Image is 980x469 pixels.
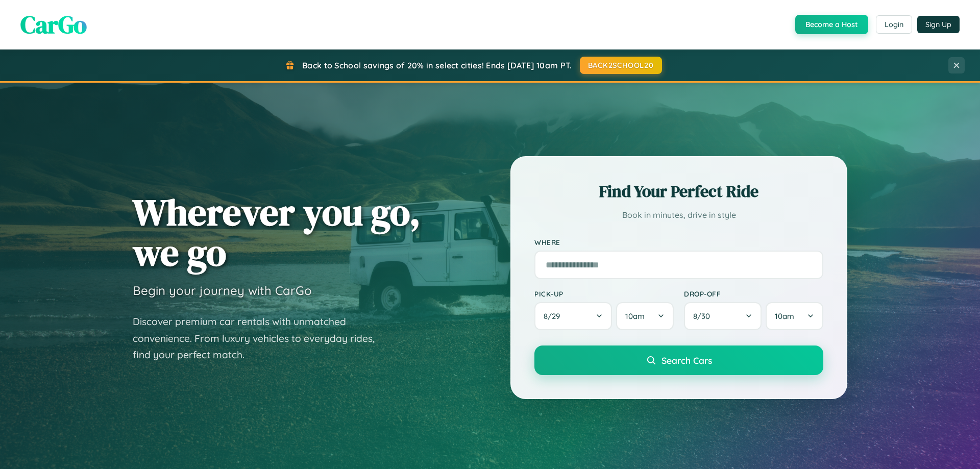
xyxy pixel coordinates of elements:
button: BACK2SCHOOL20 [580,57,662,74]
span: 8 / 30 [693,311,715,321]
p: Discover premium car rentals with unmatched convenience. From luxury vehicles to everyday rides, ... [133,313,388,363]
span: 10am [625,311,645,321]
span: Search Cars [661,355,712,366]
button: Become a Host [795,15,868,34]
button: 10am [766,302,823,330]
button: 8/29 [534,302,612,330]
span: CarGo [20,8,87,41]
span: 10am [775,311,794,321]
button: Search Cars [534,345,823,375]
span: 8 / 29 [544,311,565,321]
span: Back to School savings of 20% in select cities! Ends [DATE] 10am PT. [302,60,572,70]
label: Where [534,238,823,246]
p: Book in minutes, drive in style [534,208,823,223]
label: Drop-off [684,289,823,298]
h1: Wherever you go, we go [133,192,421,273]
h3: Begin your journey with CarGo [133,283,312,298]
label: Pick-up [534,289,674,298]
button: 8/30 [684,302,762,330]
button: Sign Up [917,16,960,33]
button: Login [876,15,912,34]
button: 10am [616,302,674,330]
h2: Find Your Perfect Ride [534,180,823,203]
